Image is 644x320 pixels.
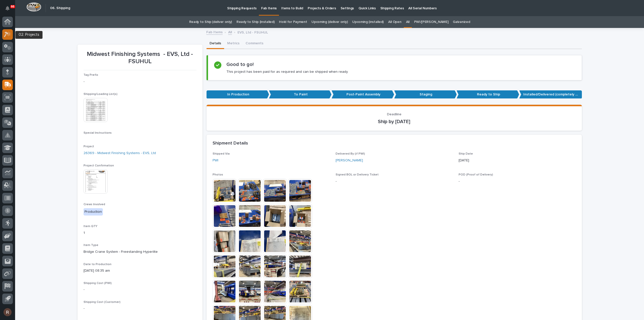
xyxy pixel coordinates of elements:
p: Staging [394,90,457,99]
p: Ship by [DATE] [213,119,576,125]
span: Project [84,145,94,148]
p: [DATE] 08:35 am [84,268,196,273]
h2: 06. Shipping [50,6,70,10]
a: Galvanized [453,16,470,28]
span: Signed BOL or Delivery Ticket [336,173,379,176]
a: PWI [213,158,218,163]
img: Workspace Logo [26,2,41,12]
button: Notifications [2,3,13,14]
span: Ship Date [459,152,473,155]
a: Fab Items [206,29,223,35]
a: All Open [388,16,401,28]
a: PWI/[PERSON_NAME] [414,16,449,28]
p: - [84,287,196,292]
p: [DATE] [459,158,576,163]
span: Date to Production [84,263,111,266]
p: - [336,179,453,184]
span: Shipped Via [213,152,230,155]
a: All [406,16,410,28]
div: Notifications66 [6,6,13,14]
span: Shipping Cost (PWI) [84,282,112,285]
a: 26369 - Midwest Finishing Systems - EVS, Ltd [84,151,156,156]
a: Upcoming (installed) [352,16,384,28]
h2: Good to go! [226,61,254,67]
span: Deadline [387,113,401,116]
div: Production [84,208,103,216]
p: - [84,306,196,311]
a: Hold for Payment [279,16,307,28]
p: Bridge Crane System - Freestanding Hyperlite [84,249,196,255]
span: POD (Proof of Delivery) [459,173,493,176]
p: Installed/Delivered (completely done) [519,90,582,99]
span: Special Instructions [84,131,112,134]
span: Tag Prefix [84,74,98,77]
p: To Paint [269,90,332,99]
p: - [84,79,196,84]
button: Comments [243,39,266,49]
p: - [459,179,576,184]
p: 66 [11,5,14,8]
span: Item QTY [84,225,97,228]
p: This project has been paid for as required and can be shipped when ready. [226,69,348,74]
button: Metrics [224,39,243,49]
a: Ready to Ship (installed) [236,16,274,28]
button: users-avatar [2,307,13,317]
span: Shipping Cost (Customer) [84,301,120,304]
p: In Production [207,90,269,99]
span: Item Type [84,244,98,247]
p: EVS, Ltd - FSUHUL [237,29,268,35]
a: All [228,29,232,35]
span: Crews Involved [84,203,105,206]
p: Midwest Finishing Systems - EVS, Ltd - FSUHUL [84,51,196,65]
a: [PERSON_NAME] [336,158,363,163]
span: Project Confirmation [84,164,114,167]
span: Shipping/Loading List(s) [84,93,117,96]
a: Upcoming (deliver only) [311,16,348,28]
h2: Shipment Details [213,141,248,146]
button: Details [207,39,224,49]
p: 1 [84,230,196,236]
p: Post-Paint Assembly [332,90,394,99]
span: Photos [213,173,223,176]
p: Ready to Ship [457,90,519,99]
span: Delivered By (if PWI) [336,152,365,155]
a: Ready to Ship (deliver only) [189,16,232,28]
